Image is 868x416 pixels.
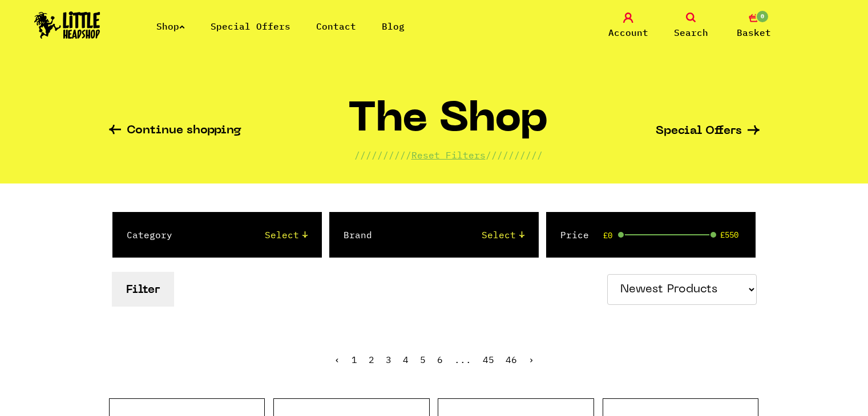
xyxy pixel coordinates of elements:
span: £550 [720,230,738,239]
label: Category [127,228,172,242]
p: ////////// ////////// [354,148,543,162]
a: 2 [369,354,374,365]
span: 1 [352,354,357,365]
a: Shop [156,21,185,32]
a: 46 [506,354,517,365]
a: Next » [528,354,534,365]
img: Little Head Shop Logo [34,11,100,39]
a: Blog [382,21,405,32]
a: 45 [483,354,494,365]
li: « Previous [334,355,340,364]
a: 3 [386,354,391,365]
a: 0 Basket [725,13,782,39]
span: Basket [737,26,771,39]
a: Reset Filters [411,149,486,161]
label: Price [560,228,589,242]
h1: The Shop [348,101,548,148]
a: 4 [403,354,409,365]
label: Brand [344,228,372,242]
a: Continue shopping [109,125,241,138]
button: Filter [112,272,174,307]
span: ... [454,354,471,365]
a: Contact [316,21,356,32]
span: £0 [603,231,612,240]
a: Special Offers [656,125,760,137]
a: Special Offers [211,21,290,32]
span: Search [674,26,708,39]
a: 5 [420,354,426,365]
a: 6 [437,354,443,365]
a: Search [663,13,720,39]
span: ‹ [334,354,340,365]
span: 0 [756,10,769,23]
span: Account [608,26,648,39]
